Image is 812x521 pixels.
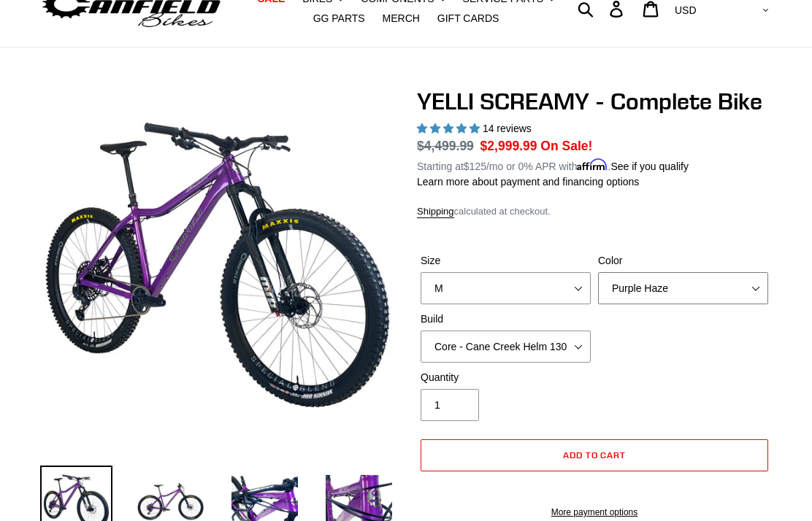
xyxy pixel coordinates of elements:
[306,9,372,28] a: GG PARTS
[417,176,639,188] a: Learn more about payment and financing options
[417,88,772,115] h1: YELLI SCREAMY - Complete Bike
[421,253,591,269] label: Size
[417,123,483,134] span: 5.00 stars
[540,136,592,155] span: On Sale!
[417,139,474,153] s: $4,499.99
[610,161,689,172] a: See if you qualify - Learn more about Affirm Financing (opens in modal)
[577,158,608,171] span: Affirm
[421,439,768,471] button: Add to cart
[430,9,507,28] a: GIFT CARDS
[417,204,772,219] div: calculated at checkout.
[483,123,532,134] span: 14 reviews
[563,449,627,460] span: Add to cart
[421,506,768,519] a: More payment options
[313,12,365,25] span: GG PARTS
[417,206,454,218] a: Shipping
[598,253,768,269] label: Color
[421,370,591,385] label: Quantity
[421,312,591,327] label: Build
[480,139,537,153] span: $2,999.99
[437,12,499,25] span: GIFT CARDS
[417,155,689,174] p: Starting at /mo or 0% APR with .
[375,9,427,28] a: MERCH
[464,161,486,172] span: $125
[383,12,420,25] span: MERCH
